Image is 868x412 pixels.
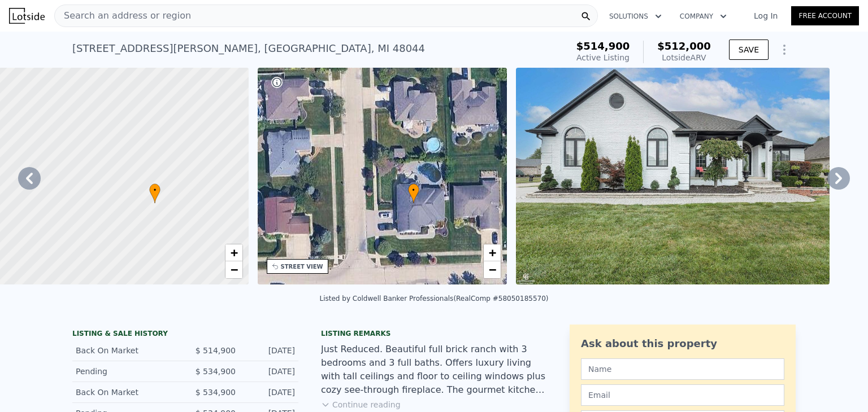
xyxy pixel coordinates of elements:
[196,388,236,397] span: $ 534,900
[196,346,236,355] span: $ 514,900
[576,40,630,52] span: $514,900
[516,68,830,284] img: Sale: 167494339 Parcel: 54545749
[196,367,236,376] span: $ 534,900
[321,329,547,338] div: Listing remarks
[230,262,237,277] span: −
[657,40,711,52] span: $512,000
[773,38,796,61] button: Show Options
[729,40,769,60] button: SAVE
[576,53,630,62] span: Active Listing
[9,8,45,24] img: Lotside
[245,366,295,377] div: [DATE]
[72,329,298,340] div: LISTING & SALE HISTORY
[581,358,784,380] input: Name
[76,387,176,398] div: Back On Market
[76,366,176,377] div: Pending
[76,345,176,356] div: Back On Market
[149,183,160,203] div: •
[740,10,791,21] a: Log In
[245,345,295,356] div: [DATE]
[581,336,784,352] div: Ask about this property
[225,261,242,278] a: Zoom out
[791,6,859,25] a: Free Account
[149,185,160,195] span: •
[319,295,548,303] div: Listed by Coldwell Banker Professionals (RealComp #58050185570)
[581,384,784,406] input: Email
[281,262,323,271] div: STREET VIEW
[408,183,419,203] div: •
[600,6,671,27] button: Solutions
[72,41,425,56] div: [STREET_ADDRESS][PERSON_NAME] , [GEOGRAPHIC_DATA] , MI 48044
[321,343,547,397] div: Just Reduced. Beautiful full brick ranch with 3 bedrooms and 3 full baths. Offers luxury living w...
[225,244,242,261] a: Zoom in
[657,52,711,63] div: Lotside ARV
[321,399,401,410] button: Continue reading
[55,9,191,23] span: Search an address or region
[489,262,496,277] span: −
[489,246,496,260] span: +
[408,185,419,195] span: •
[245,387,295,398] div: [DATE]
[230,246,237,260] span: +
[484,261,501,278] a: Zoom out
[671,6,736,27] button: Company
[484,244,501,261] a: Zoom in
